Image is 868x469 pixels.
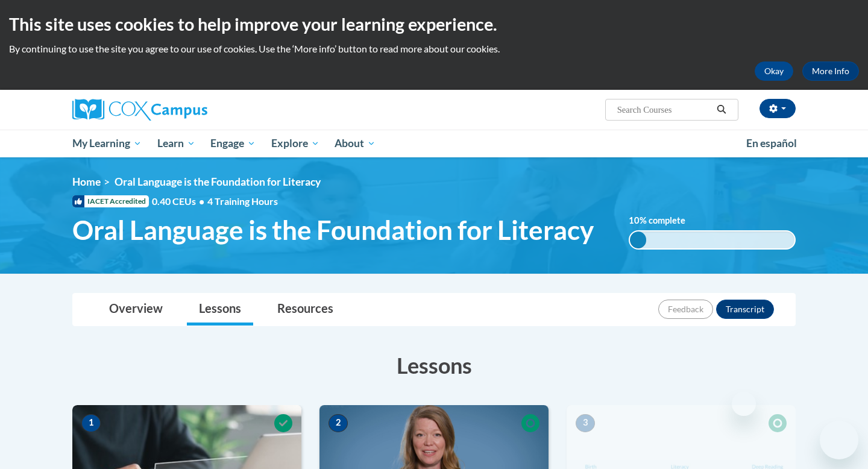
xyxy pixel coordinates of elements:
span: Learn [157,136,195,151]
a: More Info [802,61,859,81]
span: 4 Training Hours [207,195,278,207]
button: Transcript [716,300,774,319]
span: 3 [576,414,595,432]
span: My Learning [72,136,142,151]
button: Okay [755,61,793,81]
a: Home [72,175,101,188]
h2: This site uses cookies to help improve your learning experience. [9,12,859,36]
label: % complete [629,214,698,227]
img: Cox Campus [72,99,207,121]
a: Engage [203,130,263,157]
span: • [199,195,204,207]
span: Explore [271,136,319,151]
a: Learn [149,130,203,157]
button: Feedback [658,300,713,319]
div: 10% [630,231,646,248]
span: En español [746,137,797,150]
span: 0.40 CEUs [152,195,207,208]
iframe: Button to launch messaging window [820,421,858,459]
a: About [327,130,384,157]
a: Overview [97,294,175,326]
span: 1 [81,414,101,432]
a: Resources [265,294,345,326]
button: Search [712,102,731,117]
span: About [335,136,376,151]
p: By continuing to use the site you agree to our use of cookies. Use the ‘More info’ button to read... [9,42,859,55]
a: En español [738,131,805,156]
div: Main menu [54,130,814,157]
span: 10 [629,215,640,225]
span: Engage [210,136,256,151]
span: 2 [329,414,348,432]
button: Account Settings [759,99,796,118]
a: My Learning [64,130,149,157]
a: Lessons [187,294,253,326]
span: Oral Language is the Foundation for Literacy [115,175,321,188]
iframe: Close message [732,392,756,416]
a: Explore [263,130,327,157]
h3: Lessons [72,350,796,380]
input: Search Courses [616,102,712,117]
span: Oral Language is the Foundation for Literacy [72,214,594,246]
span: IACET Accredited [72,195,149,207]
a: Cox Campus [72,99,301,121]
